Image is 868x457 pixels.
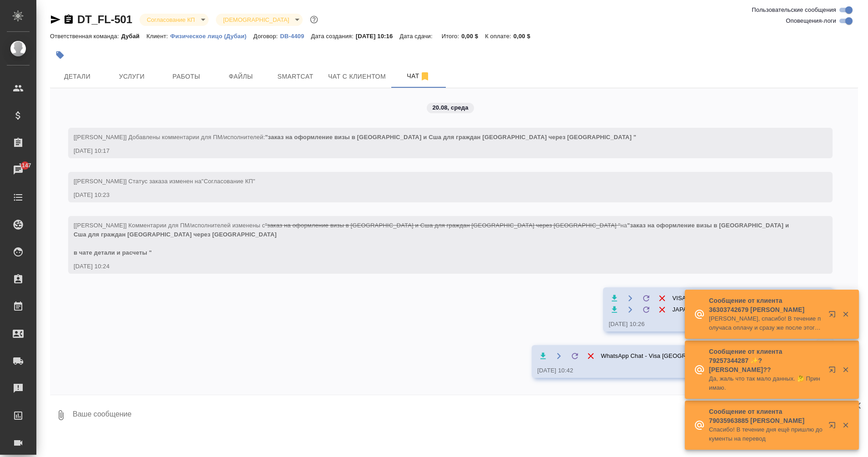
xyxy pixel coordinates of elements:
span: 1147 [13,161,36,170]
span: Smartcat [274,71,317,82]
p: 20.08, среда [432,103,468,112]
p: Сообщение от клиента 79035963885 [PERSON_NAME] [709,407,823,425]
p: [PERSON_NAME], спасибо! В течение получаса оплачу и сразу же после этого вышлю сканы [709,314,823,332]
span: WhatsApp Chat - Visa [GEOGRAPHIC_DATA] , [GEOGRAPHIC_DATA]zip [601,352,801,361]
button: Скопировать ссылку [63,14,74,25]
button: Удалить файл [656,292,668,304]
label: Обновить файл [569,350,580,362]
p: 0,00 $ [514,33,537,40]
button: Добавить тэг [50,45,70,65]
p: Клиент: [146,33,170,40]
p: Ответственная команда: [50,33,121,40]
button: Закрыть [836,366,855,374]
p: Сообщение от клиента 36303742679 [PERSON_NAME] [709,296,823,314]
button: Согласование КП [144,16,198,24]
span: Чат [397,70,440,82]
button: Открыть в новой вкладке [823,305,845,327]
span: Чат с клиентом [328,71,386,82]
div: [DATE] 10:26 [609,320,801,329]
div: [DATE] 10:17 [74,146,801,156]
button: Открыть в новой вкладке [823,361,845,382]
p: 0,00 $ [461,33,485,40]
p: К оплате: [485,33,514,40]
p: Дубай [121,33,147,40]
div: Согласование КП [140,14,209,26]
div: [DATE] 10:42 [537,366,801,375]
button: Открыть на драйве [624,304,636,315]
button: Закрыть [836,310,855,318]
span: "Согласование КП" [201,178,255,185]
p: Спасибо! В течение дня ещё пришлю документы на перевод [709,425,823,443]
button: Скопировать ссылку для ЯМессенджера [50,14,61,25]
span: [[PERSON_NAME]] Комментарии для ПМ/исполнителей изменены с на [74,222,791,256]
button: [DEMOGRAPHIC_DATA] [220,16,292,24]
button: Открыть в новой вкладке [823,416,845,438]
span: [[PERSON_NAME]] Статус заказа изменен на [74,178,255,185]
button: Скачать [537,350,549,362]
svg: Отписаться [419,71,430,82]
p: Сообщение от клиента 79257344287 ✨?[PERSON_NAME]?? [709,347,823,374]
p: [DATE] 10:16 [356,33,400,40]
p: Дата создания: [311,33,355,40]
span: Работы [165,71,208,82]
span: [[PERSON_NAME]] Добавлены комментарии для ПМ/исполнителей: [74,134,636,141]
a: 1147 [2,159,34,181]
div: [DATE] 10:23 [74,191,801,200]
span: Оповещения-логи [786,16,836,25]
a: Физическое лицо (Дубаи) [170,32,254,40]
button: Удалить файл [656,304,668,315]
button: Закрыть [836,421,855,429]
a: DB-4409 [280,32,311,40]
span: Пользовательские сообщения [752,5,836,15]
p: Физическое лицо (Дубаи) [170,33,254,40]
p: Да, жаль что так мало данных. 🤔 Принимаю. [709,374,823,392]
span: "заказ на оформление визы в [GEOGRAPHIC_DATA] и Сша для граждан [GEOGRAPHIC_DATA] через [GEOGRAPH... [265,222,620,229]
label: Обновить файл [640,292,652,304]
div: Согласование КП [216,14,303,26]
p: DB-4409 [280,33,311,40]
label: Обновить файл [640,304,652,315]
button: Открыть на драйве [553,350,564,362]
button: Скачать [609,292,620,304]
button: Удалить файл [585,350,596,362]
p: Дата сдачи: [399,33,434,40]
p: Договор: [254,33,280,40]
button: Доп статусы указывают на важность/срочность заказа [308,14,320,25]
button: Скачать [609,304,620,315]
div: [DATE] 10:24 [74,262,801,271]
span: VISA [GEOGRAPHIC_DATA] (1).pdf [672,294,769,303]
span: Детали [55,71,99,82]
span: JAPAN_TOURIST_VISA_RU (1).pdf [672,305,769,314]
p: Итого: [442,33,461,40]
button: Открыть на драйве [624,292,636,304]
a: DT_FL-501 [77,13,132,25]
span: "заказ на оформление визы в [GEOGRAPHIC_DATA] и Сша для граждан [GEOGRAPHIC_DATA] через [GEOGRAPH... [265,134,636,141]
span: Услуги [110,71,154,82]
span: Файлы [219,71,263,82]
